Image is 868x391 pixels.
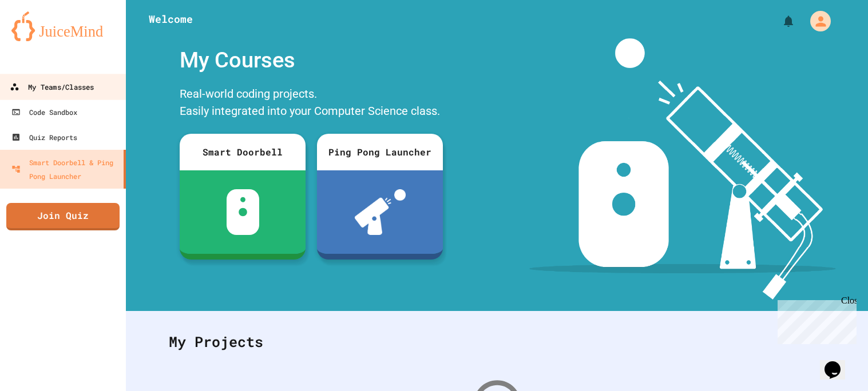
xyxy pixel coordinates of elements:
[5,5,79,73] div: Chat with us now!Close
[760,11,798,31] div: My Notifications
[6,203,120,230] a: Join Quiz
[11,11,114,41] img: logo-orange.svg
[11,155,119,183] div: Smart Doorbell & Ping Pong Launcher
[11,105,77,119] div: Code Sandbox
[10,80,94,94] div: My Teams/Classes
[174,82,449,125] div: Real-world coding projects. Easily integrated into your Computer Science class.
[180,134,306,170] div: Smart Doorbell
[355,189,406,235] img: ppl-with-ball.png
[157,320,837,364] div: My Projects
[227,189,259,235] img: sdb-white.svg
[317,134,443,170] div: Ping Pong Launcher
[798,8,834,34] div: My Account
[11,130,77,144] div: Quiz Reports
[174,38,449,82] div: My Courses
[773,296,857,344] iframe: chat widget
[529,38,836,300] img: banner-image-my-projects.png
[820,345,857,380] iframe: chat widget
